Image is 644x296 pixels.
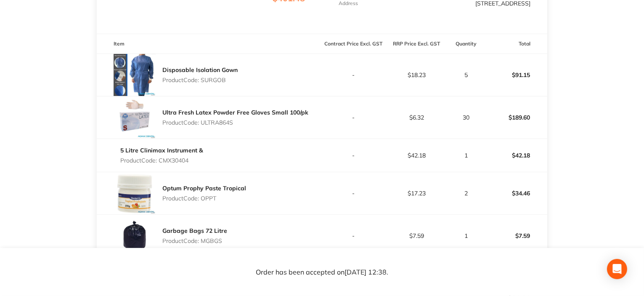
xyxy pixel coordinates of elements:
th: Contract Price Excl. GST [322,34,385,54]
p: $91.15 [485,65,547,85]
img: cnJvYzJwaw [114,215,156,257]
p: Product Code: ULTRA864S [162,119,308,126]
img: aDQ5MWo2Yg [114,54,156,96]
th: Item [97,34,322,54]
p: $7.59 [386,232,448,239]
p: - [323,72,385,78]
p: Product Code: OPPT [162,195,246,202]
a: Ultra Fresh Latex Powder Free Gloves Small 100/pk [162,109,308,116]
a: Optum Prophy Paste Tropical [162,184,246,192]
p: 30 [449,114,484,121]
p: 1 [449,152,484,159]
p: 5 [449,72,484,78]
p: - [323,152,385,159]
p: 1 [449,232,484,239]
img: cmJ6ZXZxaA [114,172,156,214]
a: Garbage Bags 72 Litre [162,227,227,235]
p: Address [339,0,358,6]
p: $7.59 [485,226,547,246]
th: Quantity [448,34,485,54]
p: $42.18 [386,152,448,159]
p: $6.32 [386,114,448,121]
div: Open Intercom Messenger [607,259,627,279]
p: $42.18 [485,145,547,165]
p: - [323,232,385,239]
p: Product Code: CMX30404 [120,157,203,164]
p: Product Code: MGBGS [162,237,227,244]
a: 5 Litre Clinimax Instrument & [120,147,203,154]
p: $34.46 [485,183,547,203]
img: bDlzYWNtZA [114,96,156,139]
th: RRP Price Excl. GST [385,34,448,54]
p: $18.23 [386,72,448,78]
p: $17.23 [386,190,448,197]
p: - [323,190,385,197]
a: Disposable Isolation Gown [162,66,238,74]
p: - [323,114,385,121]
th: Total [484,34,547,54]
p: Order has been accepted on [DATE] 12:38 . [256,268,388,276]
p: Product Code: SURGOB [162,77,238,83]
p: 2 [449,190,484,197]
p: $189.60 [485,107,547,128]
